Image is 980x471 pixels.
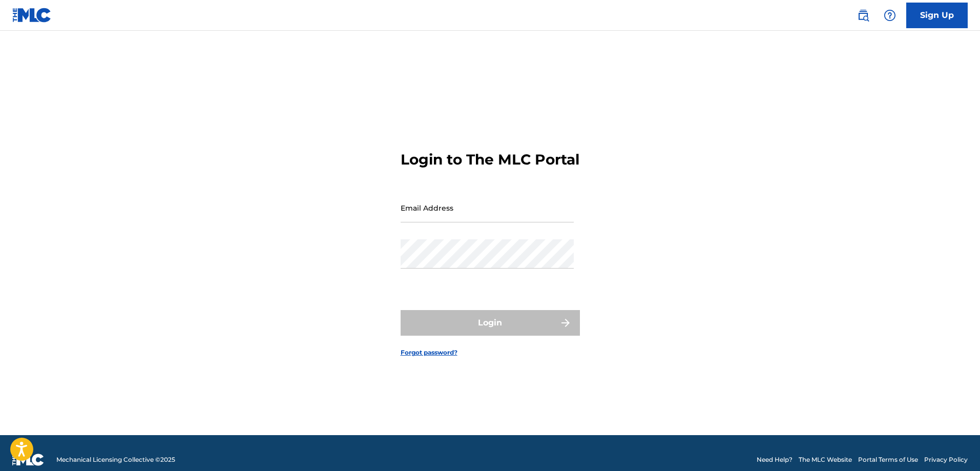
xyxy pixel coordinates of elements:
a: Sign Up [906,3,968,28]
span: Mechanical Licensing Collective © 2025 [56,455,175,464]
iframe: Chat Widget [929,422,980,471]
div: Help [880,5,900,26]
img: search [857,9,869,22]
img: MLC Logo [12,8,52,23]
a: Forgot password? [401,348,457,357]
a: The MLC Website [799,455,852,464]
a: Need Help? [757,455,793,464]
img: help [884,9,896,22]
a: Privacy Policy [924,455,968,464]
h3: Login to The MLC Portal [401,151,579,169]
img: logo [12,454,44,466]
a: Public Search [853,5,873,26]
a: Portal Terms of Use [858,455,918,464]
